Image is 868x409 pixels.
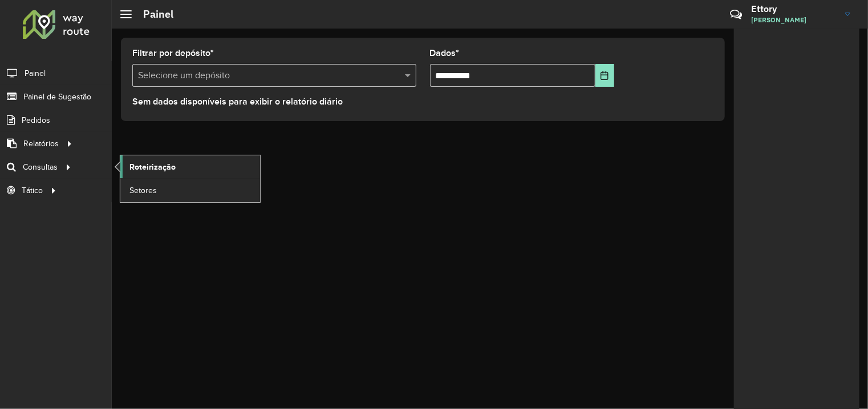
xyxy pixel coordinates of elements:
[120,155,260,178] a: Roteirização
[129,161,176,173] span: Roteirização
[132,8,173,21] h2: Painel
[23,138,59,150] span: Relatórios
[430,48,456,58] font: Dados
[724,2,748,27] a: Contato Rápido
[595,64,615,87] button: Escolha a data
[132,48,210,58] font: Filtrar por depósito
[22,114,50,126] span: Pedidos
[751,15,837,25] span: [PERSON_NAME]
[751,3,837,14] h3: Ettory
[23,161,58,173] span: Consultas
[120,179,260,202] a: Setores
[132,95,343,109] label: Sem dados disponíveis para exibir o relatório diário
[25,67,46,79] span: Painel
[23,91,91,103] span: Painel de Sugestão
[129,185,157,197] span: Setores
[22,185,43,197] span: Tático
